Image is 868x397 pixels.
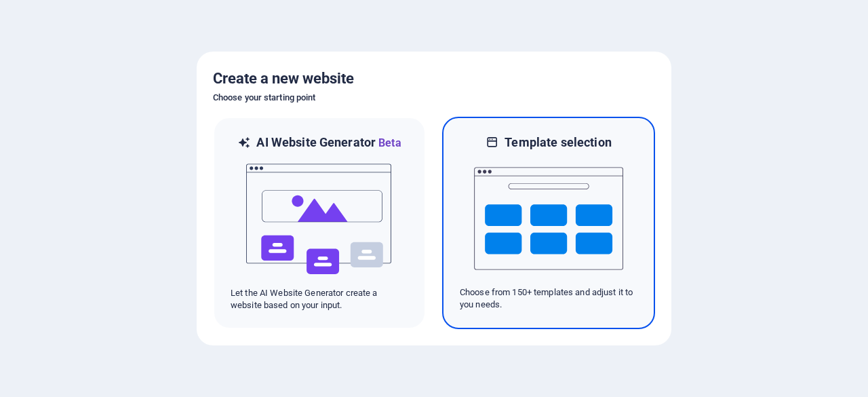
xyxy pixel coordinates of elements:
img: ai [245,151,394,287]
div: AI Website GeneratorBetaaiLet the AI Website Generator create a website based on your input. [213,117,426,329]
h6: AI Website Generator [256,134,401,151]
h6: Choose your starting point [213,90,655,106]
p: Choose from 150+ templates and adjust it to you needs. [460,286,637,311]
h6: Template selection [505,134,611,151]
h5: Create a new website [213,68,655,90]
div: Template selectionChoose from 150+ templates and adjust it to you needs. [442,117,655,329]
span: Beta [376,136,401,149]
p: Let the AI Website Generator create a website based on your input. [231,287,408,311]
